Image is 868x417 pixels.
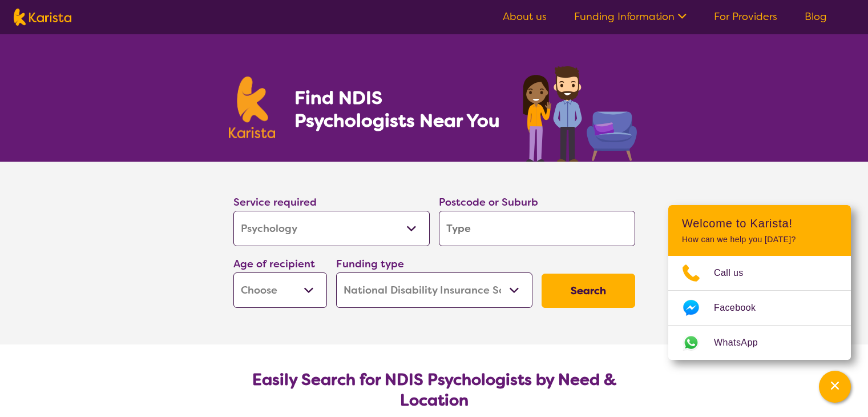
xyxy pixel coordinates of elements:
[542,274,635,308] button: Search
[439,195,538,209] label: Postcode or Suburb
[519,62,640,162] img: psychology
[819,371,851,403] button: Channel Menu
[336,257,404,271] label: Funding type
[439,211,635,246] input: Type
[233,257,315,271] label: Age of recipient
[714,334,772,351] span: WhatsApp
[668,205,851,360] div: Channel Menu
[229,77,276,138] img: Karista logo
[682,235,837,244] p: How can we help you [DATE]?
[294,86,506,132] h1: Find NDIS Psychologists Near You
[503,10,547,23] a: About us
[243,370,626,411] h2: Easily Search for NDIS Psychologists by Need & Location
[668,326,851,360] a: Web link opens in a new tab.
[714,10,777,23] a: For Providers
[805,10,827,23] a: Blog
[233,195,317,209] label: Service required
[714,299,769,316] span: Facebook
[682,216,837,230] h2: Welcome to Karista!
[14,9,71,26] img: Karista logo
[714,264,757,282] span: Call us
[574,10,687,23] a: Funding Information
[668,256,851,360] ul: Choose channel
